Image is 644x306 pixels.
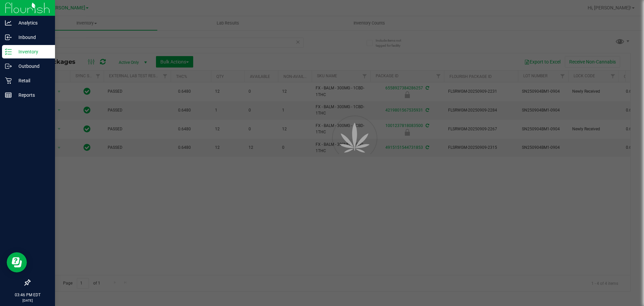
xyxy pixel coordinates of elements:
[3,292,52,298] p: 03:46 PM EDT
[5,77,12,84] inline-svg: Retail
[5,92,12,98] inline-svg: Reports
[12,33,52,41] p: Inbound
[5,48,12,55] inline-svg: Inventory
[12,77,52,85] p: Retail
[12,62,52,70] p: Outbound
[3,298,52,303] p: [DATE]
[5,19,12,26] inline-svg: Analytics
[7,252,27,272] iframe: Resource center
[5,34,12,41] inline-svg: Inbound
[5,63,12,70] inline-svg: Outbound
[12,48,52,56] p: Inventory
[12,19,52,27] p: Analytics
[12,91,52,99] p: Reports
